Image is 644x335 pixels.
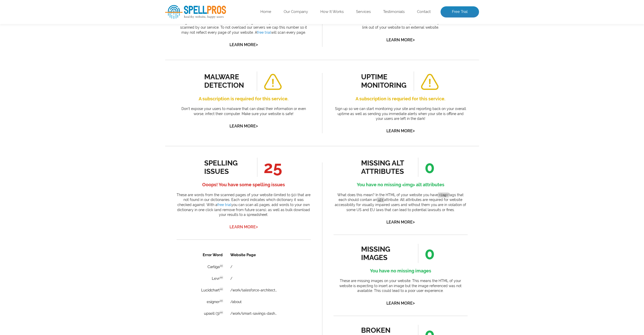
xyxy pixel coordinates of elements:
h4: You have no missing <img> alt attributes [334,181,468,189]
span: > [256,223,258,230]
th: Website Page [50,1,121,12]
h4: A subscription is required for this service. [177,95,311,103]
a: Learn More> [386,220,415,225]
div: malware detection [204,73,250,89]
span: en [43,39,47,42]
td: Cartiga [13,13,50,24]
a: Learn More> [230,225,258,229]
a: /work/smart-savings-dashboard [54,63,100,67]
a: Testimonials [383,9,405,14]
a: Home [260,9,271,14]
p: These are missing images on your website. This means the HTML of your website is expecting to ins... [334,278,468,293]
img: alert [420,74,439,90]
p: External links are the number of unique links you have across your website that link out of your ... [334,20,468,30]
span: 0 [418,244,435,263]
code: <img> [438,193,449,197]
a: How It Works [320,9,344,14]
p: Don’t expose your users to malware that can steal their information or even worse, infect their c... [177,106,311,116]
span: > [256,41,258,48]
a: /work/salesforce-architect-design-kit [54,40,100,44]
div: missing alt attributes [361,159,407,176]
a: Learn More> [230,42,258,47]
a: Services [356,9,371,14]
span: > [413,218,415,226]
a: / [54,28,56,32]
span: en [43,62,47,66]
span: 25 [257,158,282,177]
td: esigner [13,48,50,59]
td: upsell (3) [13,59,50,70]
span: > [413,127,415,134]
code: alt [377,198,384,202]
a: Learn More> [230,124,258,128]
span: en [43,27,47,31]
p: Sign up so we can start monitoring your site and reporting back on your overall uptime as well as... [334,106,468,121]
span: en [43,15,47,19]
a: Learn More> [386,301,415,306]
a: free trial [217,203,231,207]
div: uptime monitoring [361,73,407,89]
span: > [413,36,415,43]
p: What does this mean? In the HTML of your website you have tags that each should contain an attrib... [334,193,468,212]
span: > [413,300,415,307]
h4: Ooops! You have some spelling issues [177,181,311,189]
th: Error Word [13,1,50,12]
td: Lucidchart [13,36,50,47]
a: 1 [61,144,66,149]
p: Pages scanned are the total number of pages within your website that were scanned by our service.... [177,20,311,35]
a: Learn More> [386,38,415,42]
a: Contact [417,9,431,14]
a: Learn More> [386,128,415,133]
td: Levr [13,24,50,35]
span: 0 [418,158,435,177]
span: > [256,122,258,129]
a: /about [54,51,65,55]
a: free trial [257,30,271,34]
img: SpellPros [165,5,226,19]
h4: You have no missing images [334,267,468,275]
a: 2 [69,144,73,149]
p: These are words from the scanned pages of your website (limited to 50) that are not found in our ... [177,193,311,217]
a: / [54,16,56,20]
a: Our Company [284,9,308,14]
span: en [43,50,47,54]
a: Free Trial [441,6,479,17]
img: alert [263,74,282,90]
a: Next [76,144,86,149]
h4: A subscription is requried for this service. [334,95,468,103]
div: missing images [361,245,407,262]
div: spelling issues [204,159,250,176]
